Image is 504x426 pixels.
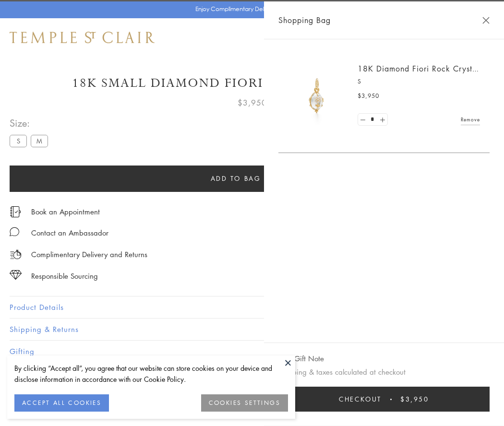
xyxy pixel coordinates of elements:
[278,14,331,26] span: Shopping Bag
[339,394,382,404] span: Checkout
[195,4,304,14] p: Enjoy Complimentary Delivery & Returns
[14,363,288,385] div: By clicking “Accept all”, you agree that our website can store cookies on your device and disclos...
[278,387,490,412] button: Checkout $3,950
[31,227,108,239] div: Contact an Ambassador
[461,114,480,125] a: Remove
[358,91,379,101] span: $3,950
[10,32,155,43] img: Temple St. Clair
[10,248,22,260] img: icon_delivery.svg
[377,114,387,126] a: Set quantity to 2
[288,67,346,125] img: P51889-E11FIORI
[10,166,462,192] button: Add to bag
[211,173,261,184] span: Add to bag
[10,75,494,92] h1: 18K Small Diamond Fiori Rock Crystal Amulet
[278,366,490,378] p: Shipping & taxes calculated at checkout
[31,270,98,282] div: Responsible Sourcing
[482,17,490,24] button: Close Shopping Bag
[10,270,22,280] img: icon_sourcing.svg
[10,319,494,340] button: Shipping & Returns
[14,394,109,412] button: ACCEPT ALL COOKIES
[238,96,267,109] span: $3,950
[278,353,324,365] button: Add Gift Note
[10,206,21,217] img: icon_appointment.svg
[10,227,19,237] img: MessageIcon-01_2.svg
[10,135,27,147] label: S
[10,115,52,131] span: Size:
[358,114,368,126] a: Set quantity to 0
[31,206,100,217] a: Book an Appointment
[400,394,429,404] span: $3,950
[31,135,48,147] label: M
[201,394,288,412] button: COOKIES SETTINGS
[358,77,480,86] p: S
[10,341,494,362] button: Gifting
[31,248,147,260] p: Complimentary Delivery and Returns
[10,296,494,318] button: Product Details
